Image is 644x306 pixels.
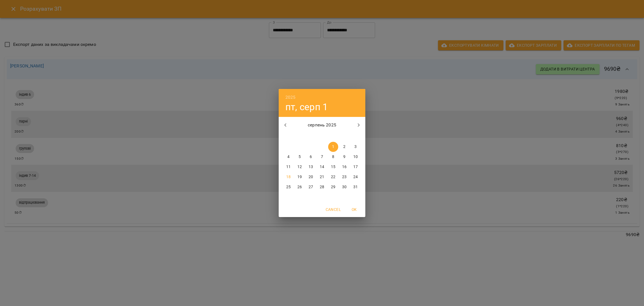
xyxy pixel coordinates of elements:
[295,162,305,172] button: 12
[286,164,291,170] p: 11
[310,154,312,160] p: 6
[283,152,293,162] button: 4
[328,152,338,162] button: 8
[328,182,338,192] button: 29
[317,152,327,162] button: 7
[317,133,327,139] span: чт
[353,164,358,170] p: 17
[351,172,361,182] button: 24
[283,172,293,182] button: 18
[328,162,338,172] button: 15
[306,152,316,162] button: 6
[285,101,328,113] button: пт, серп 1
[332,144,334,150] p: 1
[287,154,290,160] p: 4
[343,144,345,150] p: 2
[309,174,313,180] p: 20
[347,206,361,213] span: OK
[306,133,316,139] span: ср
[351,162,361,172] button: 17
[286,174,291,180] p: 18
[351,182,361,192] button: 31
[353,154,358,160] p: 10
[317,182,327,192] button: 28
[339,172,349,182] button: 23
[317,162,327,172] button: 14
[295,133,305,139] span: вт
[295,182,305,192] button: 26
[339,182,349,192] button: 30
[332,154,334,160] p: 8
[328,142,338,152] button: 1
[343,154,345,160] p: 9
[342,164,347,170] p: 16
[326,206,341,213] span: Cancel
[331,184,335,190] p: 29
[297,174,302,180] p: 19
[295,152,305,162] button: 5
[283,162,293,172] button: 11
[309,184,313,190] p: 27
[283,182,293,192] button: 25
[295,172,305,182] button: 19
[331,174,335,180] p: 22
[342,184,347,190] p: 30
[297,164,302,170] p: 12
[286,184,291,190] p: 25
[345,204,363,215] button: OK
[320,184,324,190] p: 28
[306,162,316,172] button: 13
[328,172,338,182] button: 22
[306,172,316,182] button: 20
[317,172,327,182] button: 21
[299,154,301,160] p: 5
[323,204,343,215] button: Cancel
[297,184,302,190] p: 26
[321,154,323,160] p: 7
[353,174,358,180] p: 24
[320,174,324,180] p: 21
[339,133,349,139] span: сб
[339,152,349,162] button: 9
[331,164,335,170] p: 15
[320,164,324,170] p: 14
[339,162,349,172] button: 16
[292,122,352,128] p: серпень 2025
[351,133,361,139] span: нд
[354,144,357,150] p: 3
[309,164,313,170] p: 13
[283,133,293,139] span: пн
[351,142,361,152] button: 3
[285,93,296,101] button: 2025
[351,152,361,162] button: 10
[328,133,338,139] span: пт
[342,174,347,180] p: 23
[339,142,349,152] button: 2
[306,182,316,192] button: 27
[353,184,358,190] p: 31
